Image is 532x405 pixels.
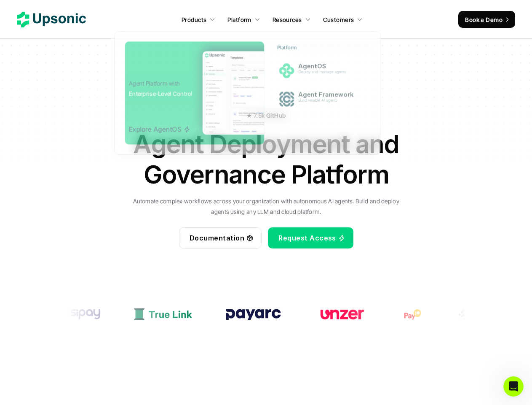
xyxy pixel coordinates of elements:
[129,196,403,217] p: Automate complex workflows across your organization with autonomous AI agents. Build and deploy a...
[323,15,354,24] p: Customers
[268,227,353,248] a: Request Access
[179,227,262,248] a: Documentation
[277,45,297,51] p: Platform
[125,41,264,144] a: Agent Platform withEnterprise-Level ControlExplore AgentOS
[272,59,369,83] a: AgentOSDeploy and manage agents
[465,15,503,24] p: Book a Demo
[129,90,192,97] span: Enterprise-Level Control
[273,15,302,24] p: Resources
[119,129,414,189] h1: Agent Deployment and Governance Platform
[298,63,358,70] p: AgentOS
[176,12,220,27] a: Products
[227,15,251,24] p: Platform
[129,80,180,87] span: Agent Platform with
[503,376,524,397] iframe: Intercom live chat
[298,70,358,75] p: Deploy and manage agents
[278,232,336,244] p: Request Access
[129,128,182,130] p: Explore AgentOS
[129,115,190,133] span: Explore AgentOS
[272,88,369,111] a: Agent FrameworkBuild reliable AI agents
[182,15,206,24] p: Products
[190,232,244,244] p: Documentation
[298,91,358,99] p: Agent Framework
[129,125,190,133] span: Explore AgentOS
[298,98,358,103] p: Build reliable AI agents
